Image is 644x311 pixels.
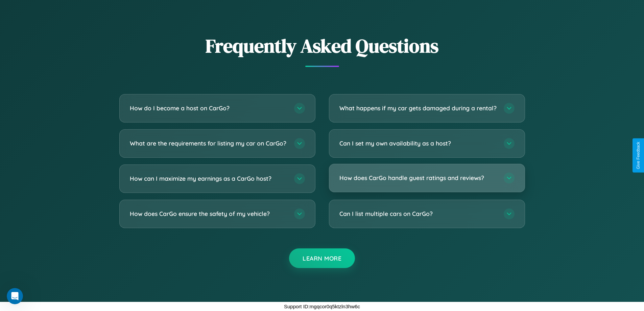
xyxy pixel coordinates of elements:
[289,248,355,268] button: Learn More
[339,139,497,148] h3: Can I set my own availability as a host?
[636,142,641,169] div: Give Feedback
[7,288,23,304] iframe: Intercom live chat
[284,302,360,311] p: Support ID: mgqcor0q5ktzln3hw6c
[130,174,287,183] h3: How can I maximize my earnings as a CarGo host?
[130,139,287,148] h3: What are the requirements for listing my car on CarGo?
[130,104,287,112] h3: How do I become a host on CarGo?
[339,174,497,182] h3: How does CarGo handle guest ratings and reviews?
[339,104,497,112] h3: What happens if my car gets damaged during a rental?
[119,33,525,59] h2: Frequently Asked Questions
[339,209,497,218] h3: Can I list multiple cars on CarGo?
[130,209,287,218] h3: How does CarGo ensure the safety of my vehicle?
